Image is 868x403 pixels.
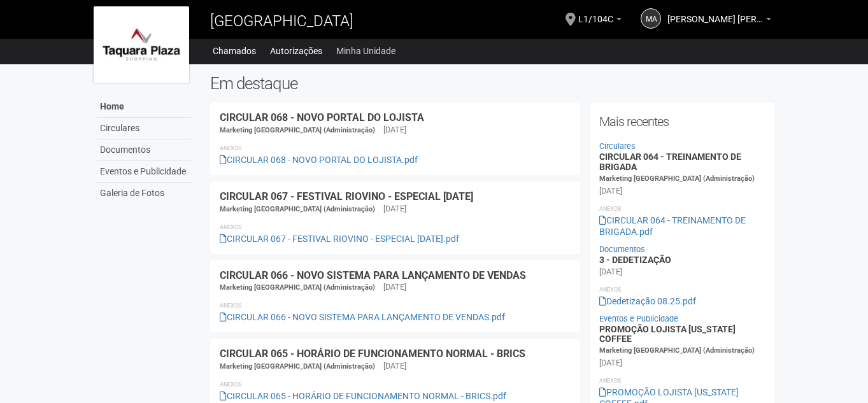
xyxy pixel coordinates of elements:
[220,269,526,281] a: CIRCULAR 066 - NOVO SISTEMA PARA LANÇAMENTO DE VENDAS
[599,185,622,197] div: [DATE]
[220,205,375,213] span: Marketing [GEOGRAPHIC_DATA] (Administração)
[578,16,622,26] a: L1/104C
[336,42,395,60] a: Minha Unidade
[599,284,765,295] li: Anexos
[213,42,256,60] a: Chamados
[220,348,525,360] a: CIRCULAR 065 - HORÁRIO DE FUNCIONAMENTO NORMAL - BRICS
[220,283,375,292] span: Marketing [GEOGRAPHIC_DATA] (Administração)
[220,222,571,233] li: Anexos
[667,16,771,26] a: [PERSON_NAME] [PERSON_NAME]
[270,42,322,60] a: Autorizações
[599,174,755,183] span: Marketing [GEOGRAPHIC_DATA] (Administração)
[599,314,678,323] a: Eventos e Publicidade
[220,234,459,244] a: CIRCULAR 067 - FESTIVAL RIOVINO - ESPECIAL [DATE].pdf
[383,203,406,215] div: [DATE]
[599,112,765,131] h2: Mais recentes
[599,266,622,278] div: [DATE]
[220,312,505,322] a: CIRCULAR 066 - NOVO SISTEMA PARA LANÇAMENTO DE VENDAS.pdf
[94,6,189,83] img: logo.jpg
[383,360,406,372] div: [DATE]
[599,244,645,254] a: Documentos
[667,2,763,24] span: Marcelo Azevedo Gomes de Magalhaes
[220,379,571,390] li: Anexos
[599,346,755,355] span: Marketing [GEOGRAPHIC_DATA] (Administração)
[97,96,191,118] a: Home
[97,161,191,183] a: Eventos e Publicidade
[210,74,775,93] h2: Em destaque
[599,375,765,386] li: Anexos
[220,155,418,165] a: CIRCULAR 068 - NOVO PORTAL DO LOJISTA.pdf
[599,141,636,151] a: Circulares
[383,281,406,293] div: [DATE]
[383,124,406,136] div: [DATE]
[220,391,506,401] a: CIRCULAR 065 - HORÁRIO DE FUNCIONAMENTO NORMAL - BRICS.pdf
[599,296,696,306] a: Dedetização 08.25.pdf
[210,12,353,30] span: [GEOGRAPHIC_DATA]
[220,143,571,154] li: Anexos
[599,152,741,171] a: CIRCULAR 064 - TREINAMENTO DE BRIGADA
[220,190,473,202] a: CIRCULAR 067 - FESTIVAL RIOVINO - ESPECIAL [DATE]
[220,300,571,311] li: Anexos
[599,215,746,237] a: CIRCULAR 064 - TREINAMENTO DE BRIGADA.pdf
[599,357,622,369] div: [DATE]
[578,2,613,24] span: L1/104C
[220,111,424,124] a: CIRCULAR 068 - NOVO PORTAL DO LOJISTA
[599,203,765,215] li: Anexos
[220,362,375,371] span: Marketing [GEOGRAPHIC_DATA] (Administração)
[599,255,671,265] a: 3 - DEDETIZAÇÃO
[97,118,191,139] a: Circulares
[97,183,191,204] a: Galeria de Fotos
[220,126,375,134] span: Marketing [GEOGRAPHIC_DATA] (Administração)
[641,8,661,29] a: MA
[599,324,736,344] a: PROMOÇÃO LOJISTA [US_STATE] COFFEE
[97,139,191,161] a: Documentos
